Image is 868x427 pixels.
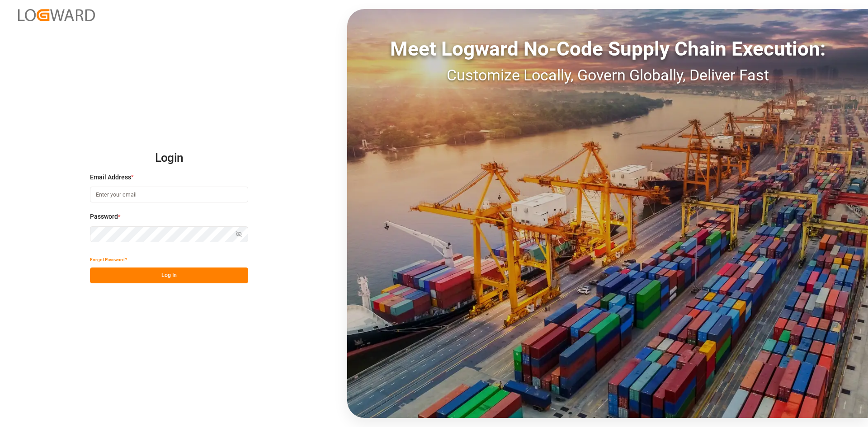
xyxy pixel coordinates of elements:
[90,212,118,221] span: Password
[90,267,248,283] button: Log In
[347,34,868,64] div: Meet Logward No-Code Supply Chain Execution:
[347,64,868,87] div: Customize Locally, Govern Globally, Deliver Fast
[90,187,248,202] input: Enter your email
[90,173,131,182] span: Email Address
[18,9,95,21] img: Logward_new_orange.png
[90,252,127,267] button: Forgot Password?
[90,144,248,173] h2: Login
